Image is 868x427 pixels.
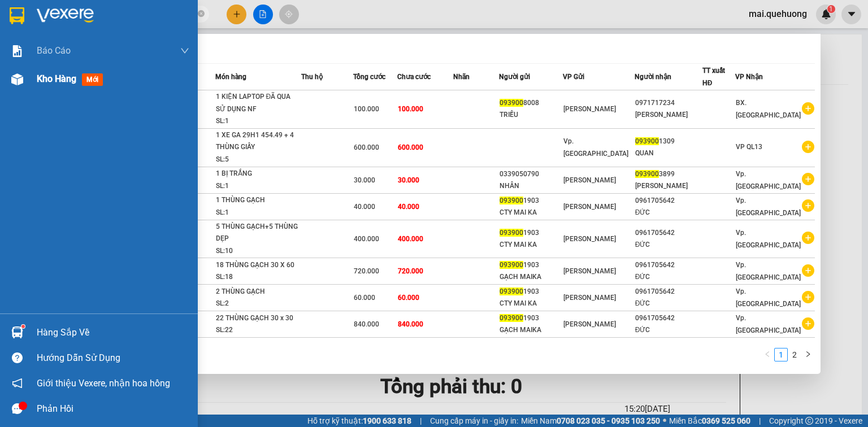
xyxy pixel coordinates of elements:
div: CTY MAI KA [500,207,563,219]
span: Giới thiệu Vexere, nhận hoa hồng [37,376,170,390]
div: 1 BỊ TRẮNG [216,168,301,180]
div: SL: 18 [216,271,301,284]
span: message [12,403,23,414]
div: ĐỨC [635,324,702,336]
sup: 1 [21,325,25,328]
b: Biên nhận gởi hàng hóa [73,16,108,108]
div: Hàng sắp về [37,324,189,341]
span: Người gửi [499,73,530,81]
span: plus-circle [802,141,814,153]
div: Phản hồi [37,400,189,417]
div: 8008 [500,97,563,109]
span: 100.000 [398,105,423,113]
span: 093900 [500,314,523,322]
a: 2 [788,348,801,361]
div: SL: 1 [216,115,301,128]
img: warehouse-icon [11,73,23,85]
span: Tổng cước [353,73,385,81]
span: 30.000 [354,176,375,184]
li: 1 [774,348,788,361]
div: 2 THÙNG GẠCH [216,286,301,298]
span: 60.000 [354,294,375,302]
div: CTY MAI KA [500,239,563,251]
div: SL: 1 [216,180,301,193]
span: 30.000 [398,176,419,184]
span: plus-circle [802,173,814,185]
span: notification [12,378,23,389]
div: TRIỀU [500,109,563,121]
span: VP Gửi [563,73,584,81]
span: 093900 [500,99,523,107]
span: 40.000 [354,203,375,211]
div: SL: 1 [216,207,301,219]
div: 0961705642 [635,195,702,207]
span: plus-circle [802,102,814,115]
span: right [805,351,811,358]
div: 1903 [500,286,563,298]
span: left [764,351,771,358]
span: Người nhận [635,73,671,81]
div: 1903 [500,312,563,324]
div: Hướng dẫn sử dụng [37,350,189,367]
span: 093900 [500,287,523,295]
span: close-circle [198,9,205,20]
b: An Anh Limousine [14,73,62,126]
button: left [761,348,774,361]
span: Món hàng [215,73,246,81]
a: 1 [775,348,787,361]
img: warehouse-icon [11,326,23,338]
span: Báo cáo [37,43,71,58]
span: 093900 [500,197,523,204]
span: 840.000 [398,320,423,328]
div: 0947850169 [635,339,702,351]
span: 093900 [500,229,523,237]
img: logo-vxr [10,7,24,24]
span: 093900 [635,137,659,145]
div: 1 XE GA 29H1 454.49 + 4 THÙNG GIẤY [216,129,301,154]
span: [PERSON_NAME] [563,320,616,328]
div: 1903 [500,259,563,271]
li: 2 [788,348,801,361]
span: Kho hàng [37,73,76,84]
span: 400.000 [354,235,379,243]
span: 720.000 [354,267,379,275]
span: Vp. [GEOGRAPHIC_DATA] [736,229,801,249]
span: 840.000 [354,320,379,328]
div: 0339050790 [500,168,563,180]
span: Vp. [GEOGRAPHIC_DATA] [736,170,801,190]
span: mới [82,73,103,86]
span: down [180,46,189,55]
span: 600.000 [398,143,423,151]
div: 0961705642 [635,259,702,271]
span: BX. [GEOGRAPHIC_DATA] [736,99,801,119]
span: 093900 [500,341,523,348]
span: BX. [GEOGRAPHIC_DATA] [736,341,801,361]
span: close-circle [198,10,205,17]
span: Vp. [GEOGRAPHIC_DATA] [736,261,801,281]
span: 600.000 [354,143,379,151]
div: 6954 [500,339,563,351]
div: 1 KIỆN LAPTOP ĐÃ QUA SỬ DỤNG NF [216,91,301,115]
span: 60.000 [398,294,419,302]
div: ĐỨC [635,298,702,310]
span: [PERSON_NAME] [563,267,616,275]
span: plus-circle [802,264,814,277]
div: 0961705642 [635,227,702,239]
div: ĐỨC [635,239,702,251]
li: Previous Page [761,348,774,361]
span: [PERSON_NAME] [563,105,616,113]
img: solution-icon [11,45,23,57]
span: VP Nhận [735,73,763,81]
span: question-circle [12,352,23,363]
div: 1903 [500,227,563,239]
span: Vp. [GEOGRAPHIC_DATA] [736,314,801,334]
span: 720.000 [398,267,423,275]
li: Next Page [801,348,815,361]
div: 1309 [635,136,702,147]
span: [PERSON_NAME] [563,176,616,184]
div: 0971717234 [635,97,702,109]
div: [PERSON_NAME] [635,109,702,121]
span: 40.000 [398,203,419,211]
span: [PERSON_NAME] [563,294,616,302]
div: 3899 [635,168,702,180]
